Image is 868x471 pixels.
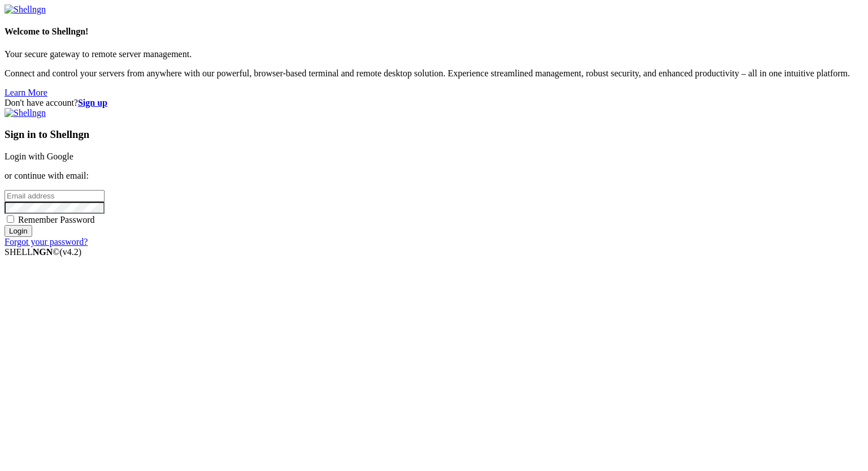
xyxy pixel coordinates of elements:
a: Forgot your password? [5,237,88,247]
h4: Welcome to Shellngn! [5,27,863,37]
img: Shellngn [5,108,46,118]
p: Connect and control your servers from anywhere with our powerful, browser-based terminal and remo... [5,68,863,79]
div: Don't have account? [5,98,863,108]
span: SHELL © [5,247,81,257]
p: or continue with email: [5,171,863,181]
b: NGN [33,247,53,257]
span: Remember Password [18,215,95,224]
p: Your secure gateway to remote server management. [5,49,863,59]
a: Login with Google [5,152,73,161]
a: Sign up [78,98,107,107]
a: Learn More [5,88,47,97]
input: Login [5,225,32,237]
input: Email address [5,190,105,202]
input: Remember Password [7,215,14,223]
img: Shellngn [5,5,46,15]
h3: Sign in to Shellngn [5,128,863,141]
span: 4.2.0 [60,247,82,257]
